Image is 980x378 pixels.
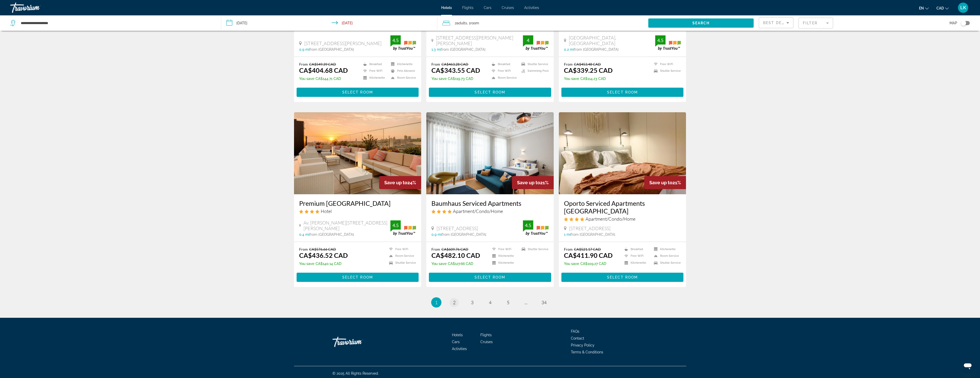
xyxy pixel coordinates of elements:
[297,89,419,94] a: Select Room
[431,251,480,259] ins: CA$482.10 CAD
[431,77,447,81] span: You save
[561,89,684,94] a: Select Room
[564,251,613,259] ins: CA$411.90 CAD
[304,40,381,46] span: [STREET_ADDRESS][PERSON_NAME]
[564,232,571,237] span: 1 mi
[299,232,309,237] span: 0.4 mi
[390,35,416,50] img: trustyou-badge.svg
[649,180,672,185] span: Save up to
[299,262,348,266] p: CA$140.14 CAD
[524,6,539,10] a: Activities
[490,254,519,258] li: Kitchenette
[651,62,681,66] li: Free WiFi
[564,66,613,74] ins: CA$339.25 CAD
[799,17,833,29] button: Filter
[431,262,480,266] p: CA$127.66 CAD
[564,77,613,81] p: CA$114.23 CAD
[489,300,491,305] span: 4
[949,19,957,27] span: Map
[959,357,976,374] iframe: Button to launch messaging window
[429,274,551,279] a: Select Room
[431,247,440,251] span: From
[299,77,314,81] span: You save
[571,343,594,347] span: Privacy Policy
[441,6,452,10] a: Hotels
[294,297,686,308] nav: Pagination
[574,62,601,66] del: CA$453.48 CAD
[517,180,540,185] span: Save up to
[489,69,519,73] li: Free WiFi
[502,6,514,10] span: Cruises
[507,300,509,305] span: 5
[441,62,468,66] del: CA$463.28 CAD
[574,247,601,251] del: CA$521.17 CAD
[523,35,549,50] img: trustyou-badge.svg
[299,247,308,251] span: From
[561,88,684,97] button: Select Room
[651,254,681,258] li: Room Service
[519,69,549,73] li: Swimming Pool
[342,275,373,279] span: Select Room
[523,37,533,43] div: 4
[431,199,549,207] h3: Baumhaus Serviced Apartments
[294,112,421,194] img: Hotel image
[452,333,463,337] a: Hotels
[297,274,419,279] a: Select Room
[462,6,473,10] span: Flights
[523,222,533,228] div: 4.5
[763,21,790,25] span: Best Deals
[436,35,523,46] span: [STREET_ADDRESS][PERSON_NAME][PERSON_NAME]
[321,208,332,214] span: Hotel
[299,208,416,214] div: 4 star Hotel
[561,274,684,279] a: Select Room
[299,262,314,266] span: You save
[388,69,416,73] li: Pets Allowed
[299,251,348,259] ins: CA$436.52 CAD
[332,371,379,375] span: © 2025 All Rights Reserved.
[452,340,460,344] a: Cars
[467,19,479,27] span: , 1
[541,300,547,305] span: 34
[299,66,348,74] ins: CA$404.68 CAD
[651,69,681,73] li: Shuttle Service
[622,261,651,265] li: Kitchenette
[361,62,388,66] li: Breakfast
[470,21,479,25] span: Room
[957,21,970,25] button: Toggle map
[455,19,467,27] span: 2
[651,247,681,251] li: Kitchenette
[431,77,480,81] p: CA$119.73 CAD
[390,222,401,228] div: 4.5
[435,300,438,305] span: 1
[607,90,638,94] span: Select Room
[480,340,493,344] span: Cruises
[452,347,467,351] a: Activities
[571,336,584,340] span: Contact
[431,262,447,266] span: You save
[429,273,551,282] button: Select Room
[564,216,681,222] div: 4 star Apartment
[574,47,619,52] span: from [GEOGRAPHIC_DATA]
[936,6,944,10] span: CAD
[429,88,551,97] button: Select Room
[431,62,440,66] span: From
[332,334,384,350] a: Travorium
[651,261,681,265] li: Shuttle Service
[571,350,603,354] a: Terms & Conditions
[388,76,416,80] li: Room Service
[559,112,686,194] a: Hotel image
[342,90,373,94] span: Select Room
[426,112,554,194] a: Hotel image
[484,6,491,10] span: Cars
[429,89,551,94] a: Select Room
[564,262,613,266] p: CA$109.27 CAD
[437,15,648,31] button: Travelers: 2 adults, 0 children
[441,47,486,52] span: from [GEOGRAPHIC_DATA]
[564,47,574,52] span: 0.2 mi
[309,62,336,66] del: CA$549.39 CAD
